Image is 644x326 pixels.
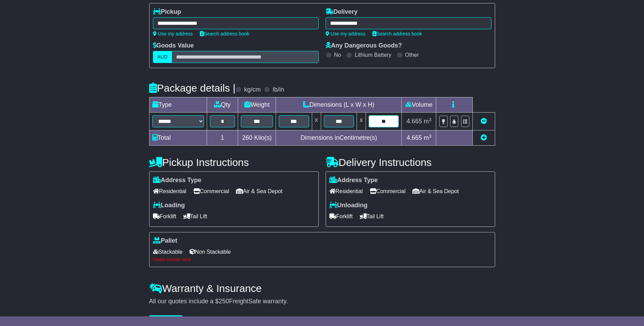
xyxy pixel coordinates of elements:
h4: Pickup Instructions [149,157,319,168]
td: Dimensions (L x W x H) [276,97,402,113]
label: Goods Value [153,42,194,50]
td: Total [149,130,207,146]
label: Other [405,52,419,58]
label: Address Type [329,177,378,184]
label: Lithium Battery [355,52,391,58]
span: Tail Lift [360,211,384,222]
span: m [424,118,432,125]
td: Kilo(s) [238,130,276,146]
td: Volume [402,97,436,113]
h4: Warranty & Insurance [149,283,495,294]
h4: Delivery Instructions [326,157,495,168]
td: 1 [207,130,238,146]
span: Tail Lift [183,211,207,222]
label: Pickup [153,8,181,16]
span: Stackable [153,246,183,257]
label: lb/in [273,86,284,94]
a: Search address book [372,31,422,36]
span: Residential [153,186,186,197]
span: 260 [242,134,253,141]
span: Non Stackable [190,246,231,257]
label: Unloading [329,202,368,209]
td: x [312,113,321,130]
span: Air & Sea Depot [236,186,283,197]
span: Forklift [329,211,353,222]
a: Search address book [200,31,249,36]
span: m [424,134,432,141]
td: Weight [238,97,276,113]
label: No [334,52,341,58]
a: Use my address [326,31,366,36]
td: Qty [207,97,238,113]
label: Pallet [153,237,177,245]
a: Remove this item [481,118,487,125]
sup: 3 [429,117,432,122]
div: Please provide value [153,257,491,262]
span: Air & Sea Depot [412,186,459,197]
span: Commercial [193,186,229,197]
span: 4.665 [407,118,422,125]
a: Use my address [153,31,193,36]
td: Type [149,97,207,113]
h4: Package details | [149,82,236,94]
label: kg/cm [244,86,260,94]
div: All our quotes include a $ FreightSafe warranty. [149,298,495,305]
span: Forklift [153,211,176,222]
label: Address Type [153,177,202,184]
td: x [357,113,366,130]
span: 250 [219,298,229,305]
span: Residential [329,186,363,197]
td: Dimensions in Centimetre(s) [276,130,402,146]
sup: 3 [429,134,432,139]
label: AUD [153,51,172,63]
a: Add new item [481,134,487,141]
label: Any Dangerous Goods? [326,42,402,50]
span: Commercial [370,186,406,197]
label: Loading [153,202,185,209]
span: 4.665 [407,134,422,141]
label: Delivery [326,8,358,16]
